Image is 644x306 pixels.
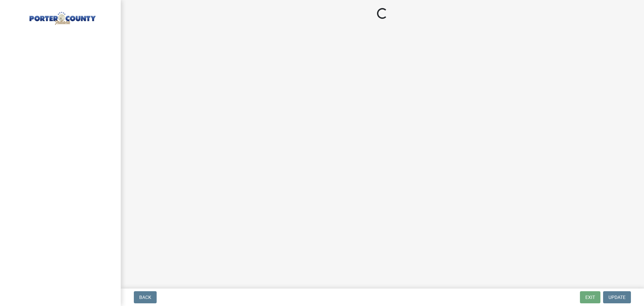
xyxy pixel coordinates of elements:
span: Update [608,295,626,300]
img: Porter County, Indiana [13,7,110,26]
span: Back [139,295,151,300]
button: Exit [580,291,600,303]
button: Back [134,291,157,303]
button: Update [603,291,631,303]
